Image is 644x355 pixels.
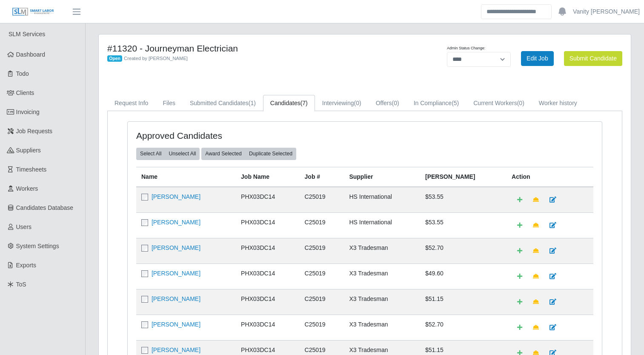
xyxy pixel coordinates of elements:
a: Add Default Cost Code [512,243,528,258]
th: [PERSON_NAME] [420,167,507,187]
td: HS International [344,187,420,213]
h4: Approved Candidates [136,130,319,141]
span: Workers [16,185,38,192]
a: Make Team Lead [527,192,544,207]
a: [PERSON_NAME] [152,270,200,277]
button: Unselect All [165,148,200,160]
span: Suppliers [16,147,41,154]
button: Award Selected [201,148,246,160]
a: Add Default Cost Code [512,192,528,207]
a: Vanity [PERSON_NAME] [573,7,640,16]
a: Make Team Lead [527,295,544,309]
a: [PERSON_NAME] [152,219,200,226]
h4: #11320 - Journeyman Electrician [107,43,402,54]
a: [PERSON_NAME] [152,244,200,251]
span: Candidates Database [16,204,74,211]
span: (1) [249,100,256,106]
td: C25019 [300,315,344,340]
td: $53.55 [420,187,507,213]
td: C25019 [300,263,344,289]
span: Users [16,223,32,230]
a: Add Default Cost Code [512,269,528,284]
td: C25019 [300,289,344,315]
a: Make Team Lead [527,243,544,258]
input: Search [481,4,552,19]
span: (0) [354,100,361,106]
td: C25019 [300,238,344,263]
div: bulk actions [136,148,200,160]
a: Add Default Cost Code [512,218,528,233]
td: X3 Tradesman [344,263,420,289]
span: Timesheets [16,166,47,173]
a: In Compliance [406,95,467,112]
td: $51.15 [420,289,507,315]
a: [PERSON_NAME] [152,346,200,353]
td: X3 Tradesman [344,238,420,263]
a: Make Team Lead [527,218,544,233]
td: PHX03DC14 [236,315,300,340]
td: $52.70 [420,238,507,263]
label: Admin Status Change: [447,46,485,52]
a: Interviewing [315,95,369,112]
span: Invoicing [16,109,40,115]
td: $52.70 [420,315,507,340]
span: Todo [16,70,29,77]
th: Action [507,167,593,187]
a: Candidates [263,95,315,112]
span: SLM Services [9,31,45,37]
td: $53.55 [420,212,507,238]
a: Request Info [107,95,155,112]
td: X3 Tradesman [344,289,420,315]
span: System Settings [16,243,59,249]
td: $49.60 [420,263,507,289]
td: C25019 [300,187,344,213]
td: PHX03DC14 [236,263,300,289]
span: (0) [517,100,524,106]
td: X3 Tradesman [344,315,420,340]
span: Dashboard [16,51,46,58]
th: Job Name [236,167,300,187]
a: Submitted Candidates [183,95,263,112]
span: Exports [16,262,36,269]
span: (0) [392,100,399,106]
td: PHX03DC14 [236,212,300,238]
a: Offers [369,95,406,112]
a: Current Workers [466,95,532,112]
a: Make Team Lead [527,269,544,284]
button: Submit Candidate [564,51,622,66]
img: SLM Logo [12,7,54,17]
td: PHX03DC14 [236,289,300,315]
td: C25019 [300,212,344,238]
span: (7) [301,100,308,106]
a: [PERSON_NAME] [152,321,200,328]
a: Make Team Lead [527,320,544,335]
a: Worker history [532,95,584,112]
button: Select All [136,148,165,160]
th: Supplier [344,167,420,187]
a: Add Default Cost Code [512,295,528,309]
span: ToS [16,281,26,288]
span: (5) [452,100,459,106]
span: Clients [16,89,34,96]
span: Created by [PERSON_NAME] [124,56,188,61]
span: Job Requests [16,128,53,135]
th: Job # [300,167,344,187]
th: Name [136,167,236,187]
button: Duplicate Selected [245,148,296,160]
a: [PERSON_NAME] [152,295,200,302]
a: [PERSON_NAME] [152,193,200,200]
div: bulk actions [201,148,296,160]
span: Open [107,55,122,62]
td: PHX03DC14 [236,238,300,263]
td: PHX03DC14 [236,187,300,213]
a: Files [155,95,183,112]
td: HS International [344,212,420,238]
a: Edit Job [521,51,554,66]
a: Add Default Cost Code [512,320,528,335]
